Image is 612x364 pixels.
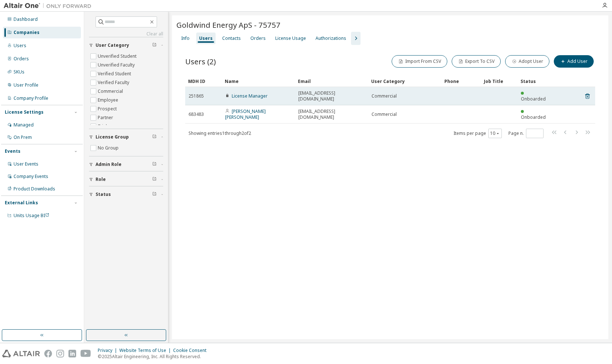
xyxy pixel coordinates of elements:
div: Users [14,43,26,49]
div: User Profile [14,82,38,88]
div: Companies [14,30,40,35]
label: Prospect [98,105,118,113]
div: Managed [14,122,34,128]
button: Export To CSV [452,55,501,68]
span: License Group [96,134,129,140]
span: Onboarded [521,96,546,102]
div: Orders [250,35,266,41]
span: Role [96,177,106,182]
span: Units Usage BI [14,212,49,219]
a: Clear all [89,31,163,37]
span: [EMAIL_ADDRESS][DOMAIN_NAME] [298,90,365,102]
span: Users (2) [185,56,216,67]
div: Info [181,35,190,41]
label: Employee [98,96,120,105]
span: Commercial [372,93,397,99]
img: youtube.svg [81,350,91,357]
div: User Events [14,161,38,167]
button: Role [89,171,163,187]
div: Email [298,75,365,87]
div: Users [199,35,213,41]
div: Events [5,148,20,154]
span: User Category [96,42,129,48]
label: Commercial [98,87,124,96]
img: linkedin.svg [68,350,76,357]
div: User Category [371,75,439,87]
a: License Manager [232,93,268,99]
img: instagram.svg [56,350,64,357]
span: [EMAIL_ADDRESS][DOMAIN_NAME] [298,109,365,120]
div: Dashboard [14,16,38,22]
button: Adopt User [505,55,549,68]
span: Items per page [454,129,502,138]
div: MDH ID [188,75,219,87]
span: Status [96,192,111,197]
span: Clear filter [152,177,157,182]
label: Unverified Student [98,52,138,61]
div: SKUs [14,69,25,75]
div: Status [520,75,551,87]
label: Trial [98,122,108,131]
div: Website Terms of Use [119,348,173,353]
button: 10 [490,130,500,136]
button: Import From CSV [392,55,447,68]
button: Add User [554,55,594,68]
span: Goldwind Energy ApS - 75757 [176,20,280,30]
a: [PERSON_NAME] [PERSON_NAME] [225,108,266,120]
span: Clear filter [152,192,157,197]
label: Partner [98,113,115,122]
label: No Group [98,144,120,152]
button: License Group [89,129,163,145]
p: © 2025 Altair Engineering, Inc. All Rights Reserved. [98,353,211,360]
div: Product Downloads [14,186,55,192]
span: 683483 [189,111,204,117]
img: facebook.svg [44,350,52,357]
div: License Usage [275,35,306,41]
span: Clear filter [152,42,157,48]
label: Verified Faculty [98,78,131,87]
span: Page n. [508,129,544,138]
div: Orders [14,56,29,62]
div: License Settings [5,109,44,115]
img: altair_logo.svg [2,350,40,357]
div: External Links [5,200,38,206]
div: Company Profile [14,95,48,101]
div: On Prem [14,134,32,140]
span: Commercial [372,111,397,117]
div: Phone [444,75,478,87]
img: Altair One [4,2,95,10]
label: Verified Student [98,69,133,78]
div: Job Title [484,75,515,87]
span: Onboarded [521,114,546,120]
span: Admin Role [96,162,122,167]
button: Status [89,186,163,202]
span: 251865 [189,93,204,99]
span: Showing entries 1 through 2 of 2 [189,130,251,136]
div: Contacts [222,35,241,41]
div: Name [225,75,292,87]
button: Admin Role [89,156,163,172]
div: Company Events [14,174,48,179]
span: Clear filter [152,134,157,140]
div: Cookie Consent [173,348,211,353]
button: User Category [89,37,163,53]
div: Authorizations [316,35,346,41]
div: Privacy [98,348,119,353]
span: Clear filter [152,162,157,167]
label: Unverified Faculty [98,61,136,69]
